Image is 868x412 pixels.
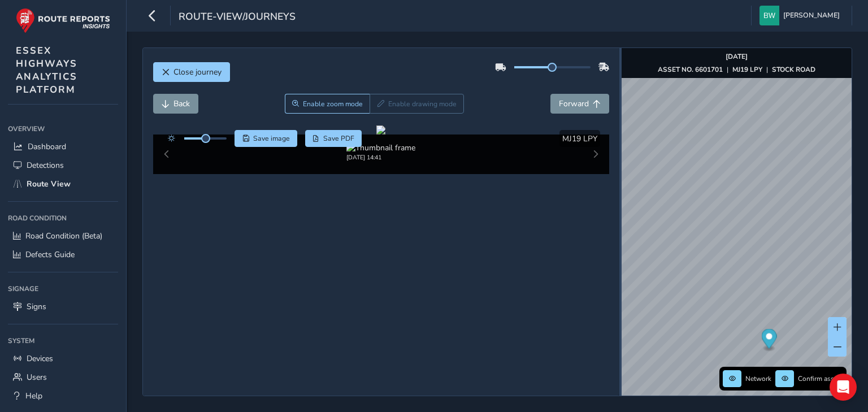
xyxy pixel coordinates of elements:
[772,65,815,74] strong: STOCK ROAD
[8,156,118,175] a: Detections
[8,349,118,368] a: Devices
[550,94,609,114] button: Forward
[173,98,190,109] span: Back
[27,179,71,189] span: Route View
[27,353,53,364] span: Devices
[798,374,843,383] span: Confirm assets
[16,8,110,33] img: rr logo
[27,372,47,383] span: Users
[8,368,118,387] a: Users
[8,245,118,264] a: Defects Guide
[8,297,118,316] a: Signs
[562,133,597,144] span: MJ19 LPY
[253,134,290,143] span: Save image
[732,65,762,74] strong: MJ19 LPY
[8,332,118,349] div: System
[25,231,102,241] span: Road Condition (Beta)
[8,227,118,245] a: Road Condition (Beta)
[303,99,363,109] span: Enable zoom mode
[8,280,118,297] div: Signage
[235,130,297,147] button: Save
[153,62,230,82] button: Close journey
[745,374,771,383] span: Network
[783,6,840,25] span: [PERSON_NAME]
[179,10,296,25] span: route-view/journeys
[759,6,844,25] button: [PERSON_NAME]
[559,98,589,109] span: Forward
[726,52,748,61] strong: [DATE]
[761,329,776,352] div: Map marker
[8,210,118,227] div: Road Condition
[25,249,75,260] span: Defects Guide
[173,67,222,77] span: Close journey
[8,120,118,137] div: Overview
[305,130,362,147] button: PDF
[658,65,815,74] div: | |
[25,391,42,401] span: Help
[16,44,77,96] span: ESSEX HIGHWAYS ANALYTICS PLATFORM
[323,134,354,143] span: Save PDF
[285,94,370,114] button: Zoom
[658,65,723,74] strong: ASSET NO. 6601701
[346,153,415,162] div: [DATE] 14:41
[346,142,415,153] img: Thumbnail frame
[830,374,857,401] div: Open Intercom Messenger
[27,160,64,171] span: Detections
[153,94,198,114] button: Back
[8,175,118,193] a: Route View
[28,141,66,152] span: Dashboard
[27,301,46,312] span: Signs
[8,387,118,405] a: Help
[759,6,779,25] img: diamond-layout
[8,137,118,156] a: Dashboard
